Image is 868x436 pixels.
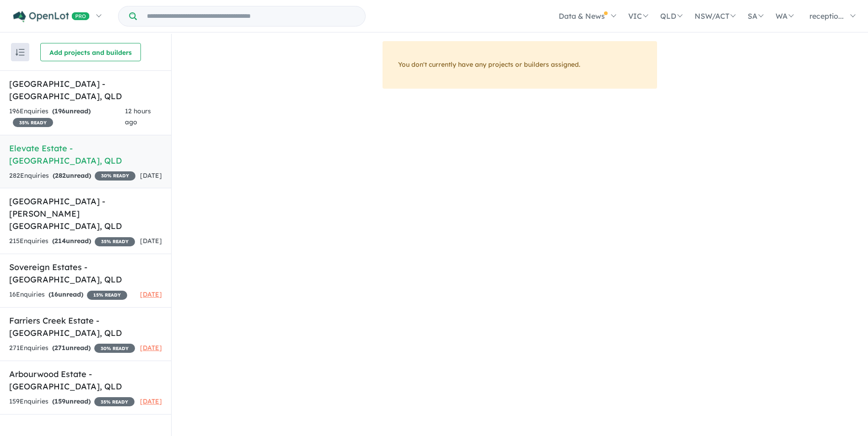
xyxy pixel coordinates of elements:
[51,290,58,298] span: 16
[52,237,91,245] strong: ( unread)
[140,237,162,245] span: [DATE]
[139,6,363,26] input: Try estate name, suburb, builder or developer
[9,142,162,167] h5: Elevate Estate - [GEOGRAPHIC_DATA] , QLD
[52,107,91,115] strong: ( unread)
[9,289,127,300] div: 16 Enquir ies
[16,49,25,56] img: sort.svg
[9,261,162,286] h5: Sovereign Estates - [GEOGRAPHIC_DATA] , QLD
[40,43,141,61] button: Add projects and builders
[52,344,91,352] strong: ( unread)
[140,171,162,180] span: [DATE]
[53,171,91,180] strong: ( unread)
[140,344,162,352] span: [DATE]
[54,397,65,405] span: 159
[49,290,83,298] strong: ( unread)
[94,397,135,406] span: 35 % READY
[54,344,65,352] span: 271
[54,237,66,245] span: 214
[383,41,657,89] div: You don't currently have any projects or builders assigned.
[9,236,135,247] div: 215 Enquir ies
[9,195,162,232] h5: [GEOGRAPHIC_DATA] - [PERSON_NAME][GEOGRAPHIC_DATA] , QLD
[95,237,135,246] span: 35 % READY
[9,396,135,407] div: 159 Enquir ies
[9,106,125,128] div: 196 Enquir ies
[9,343,135,354] div: 271 Enquir ies
[140,397,162,405] span: [DATE]
[94,344,135,353] span: 30 % READY
[54,107,65,115] span: 196
[87,291,127,300] span: 15 % READY
[9,368,162,393] h5: Arbourwood Estate - [GEOGRAPHIC_DATA] , QLD
[809,11,844,21] span: receptio...
[52,397,91,405] strong: ( unread)
[95,171,135,181] span: 30 % READY
[13,11,90,22] img: Openlot PRO Logo White
[55,171,66,180] span: 282
[9,314,162,339] h5: Farriers Creek Estate - [GEOGRAPHIC_DATA] , QLD
[9,170,135,181] div: 282 Enquir ies
[13,118,53,127] span: 35 % READY
[125,107,151,126] span: 12 hours ago
[9,78,162,102] h5: [GEOGRAPHIC_DATA] - [GEOGRAPHIC_DATA] , QLD
[140,290,162,298] span: [DATE]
